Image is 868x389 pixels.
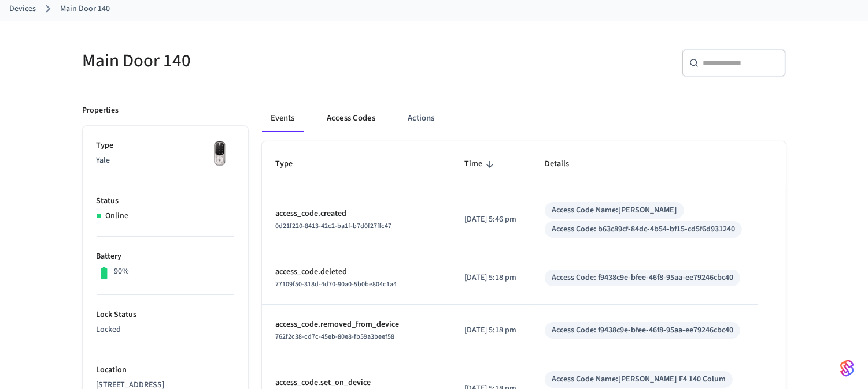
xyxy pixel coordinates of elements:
span: 762f2c38-cd7c-45eb-80e8-fb59a3beef58 [276,332,395,342]
p: Lock Status [97,309,234,321]
span: Details [545,155,584,173]
img: Yale Assure Touchscreen Wifi Smart Lock, Satin Nickel, Front [205,140,234,169]
span: 0d21f220-8413-42c2-ba1f-b7d0f27ffc47 [276,221,392,231]
p: access_code.set_on_device [276,377,437,389]
div: Access Code: b63c89cf-84dc-4b54-bf15-cd5f6d931240 [552,223,735,235]
p: access_code.removed_from_device [276,319,437,331]
p: Battery [97,250,234,263]
p: Online [106,210,129,222]
div: Access Code: f9438c9e-bfee-46f8-95aa-ee79246cbc40 [552,324,733,336]
a: Devices [9,3,36,15]
p: [DATE] 5:46 pm [464,214,517,226]
p: [DATE] 5:18 pm [464,324,517,336]
div: Access Code Name: [PERSON_NAME] F4 140 Colum [552,373,726,386]
button: Access Codes [318,104,385,132]
p: Type [97,140,234,152]
p: Status [97,195,234,207]
p: 90% [114,265,129,278]
button: Actions [399,104,444,132]
p: Properties [83,104,119,117]
p: access_code.deleted [276,266,437,278]
img: SeamLogoGradient.69752ec5.svg [840,359,854,377]
div: ant example [262,104,786,132]
span: 77109f50-318d-4d70-90a0-5b0be804c1a4 [276,279,397,289]
p: Locked [97,324,234,336]
p: access_code.created [276,208,437,220]
a: Main Door 140 [60,3,110,15]
h5: Main Door 140 [83,49,427,73]
div: Access Code: f9438c9e-bfee-46f8-95aa-ee79246cbc40 [552,272,733,284]
p: Yale [97,155,234,167]
span: Type [276,155,308,173]
p: [DATE] 5:18 pm [464,272,517,284]
p: Location [97,364,234,376]
div: Access Code Name: [PERSON_NAME] [552,204,677,216]
button: Events [262,104,304,132]
span: Time [464,155,497,173]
